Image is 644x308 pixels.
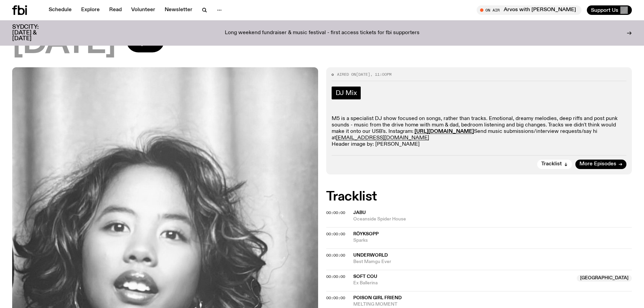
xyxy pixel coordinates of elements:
span: More Episodes [579,162,616,167]
span: Best Mamgu Ever [353,259,632,265]
span: Soft Cou [353,274,377,279]
a: Schedule [45,5,76,15]
a: DJ Mix [332,87,361,99]
span: Tracklist [541,162,562,167]
span: Support Us [591,7,618,13]
span: POiSON GiRL FRiEND [353,295,402,300]
button: Support Us [587,5,632,15]
span: Röyksopp [353,232,379,236]
a: Explore [77,5,104,15]
a: More Episodes [575,160,626,169]
button: 00:00:00 [326,254,345,257]
span: Ex Ballerina [353,280,573,286]
button: 00:00:00 [326,232,345,236]
span: Underworld [353,253,388,258]
a: Read [105,5,126,15]
span: , 11:00pm [370,72,391,77]
button: On AirArvos with [PERSON_NAME] [477,5,581,15]
span: DJ Mix [336,89,357,97]
h3: SYDCITY: [DATE] & [DATE] [12,24,55,42]
span: Sparks [353,237,632,244]
span: MELTING MOMENT [353,301,632,308]
span: Jabu [353,210,366,215]
h2: Tracklist [326,191,632,203]
span: Oceanside Spider House [353,216,632,222]
p: Long weekend fundraiser & music festival - first access tickets for fbi supporters [225,30,420,36]
button: Tracklist [537,160,572,169]
span: 00:00:00 [326,295,345,301]
a: [EMAIL_ADDRESS][DOMAIN_NAME] [336,135,429,141]
span: [DATE] [12,29,116,59]
span: 00:00:00 [326,253,345,258]
button: 00:00:00 [326,296,345,300]
a: Newsletter [161,5,196,15]
span: 00:00:00 [326,210,345,215]
button: 00:00:00 [326,211,345,215]
span: 00:00:00 [326,231,345,237]
span: [DATE] [356,72,370,77]
a: Volunteer [127,5,159,15]
span: [GEOGRAPHIC_DATA] [577,275,632,282]
button: 00:00:00 [326,275,345,279]
a: [URL][DOMAIN_NAME] [414,129,474,134]
span: Aired on [337,72,356,77]
span: 00:00:00 [326,274,345,279]
p: M5 is a specialist DJ show focused on songs, rather than tracks. Emotional, dreamy melodies, deep... [332,116,627,148]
